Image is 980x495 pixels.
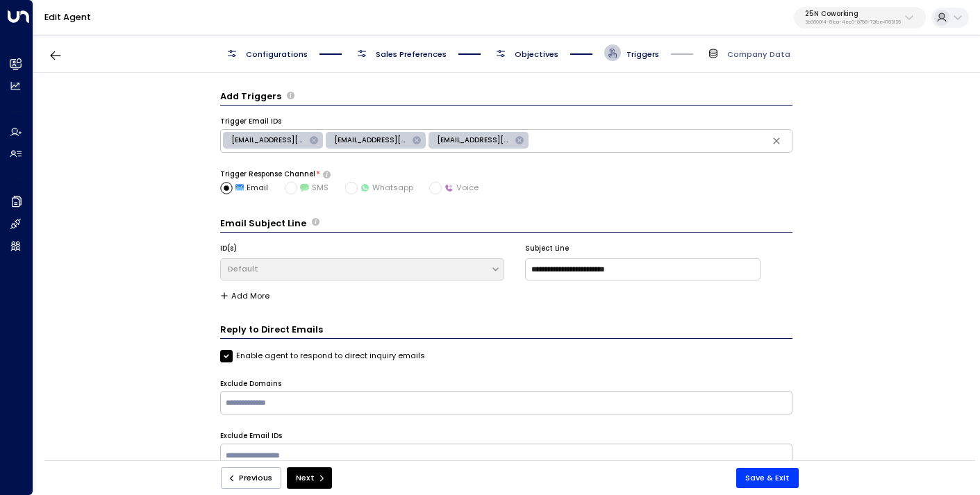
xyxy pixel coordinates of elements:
[376,49,447,60] span: Sales Preferences
[223,132,323,149] div: [EMAIL_ADDRESS][DOMAIN_NAME]
[220,244,237,253] label: ID(s)
[220,217,306,230] h3: Email Subject Line
[626,49,659,60] span: Triggers
[287,467,332,489] button: Next
[300,182,329,194] span: SMS
[445,182,479,194] span: Voice
[515,49,558,60] span: Objectives
[220,117,281,126] label: Trigger Email IDs
[221,467,282,489] button: Previous
[805,19,901,25] p: 3b9800f4-81ca-4ec0-8758-72fbe4763f36
[246,49,308,60] span: Configurations
[220,292,269,301] button: Add More
[794,7,926,29] button: 25N Coworking3b9800f4-81ca-4ec0-8758-72fbe4763f36
[326,135,417,145] span: [EMAIL_ADDRESS][DOMAIN_NAME]
[220,169,315,179] label: Trigger Response Channel
[220,350,426,362] label: Enable agent to respond to direct inquiry emails
[326,132,426,149] div: [EMAIL_ADDRESS][DOMAIN_NAME]
[805,10,901,18] p: 25N Coworking
[727,49,790,60] span: Company Data
[220,431,282,441] label: Exclude Email IDs
[220,323,792,339] h3: Reply to Direct Emails
[429,132,529,149] div: [EMAIL_ADDRESS][DOMAIN_NAME]
[525,244,569,253] label: Subject Line
[360,182,413,194] span: Whatsapp
[323,171,331,178] button: Select how the agent will reach out to leads after receiving a trigger email. If SMS is chosen bu...
[44,11,91,23] a: Edit Agent
[312,217,319,230] span: Define the subject lines the agent should use when sending emails, customized for different trigg...
[235,182,269,194] span: Email
[220,90,281,103] h3: Add Triggers
[223,135,314,145] span: [EMAIL_ADDRESS][DOMAIN_NAME]
[736,468,799,488] button: Save & Exit
[429,135,520,145] span: [EMAIL_ADDRESS][DOMAIN_NAME]
[767,132,786,150] button: Clear
[220,379,281,389] label: Exclude Domains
